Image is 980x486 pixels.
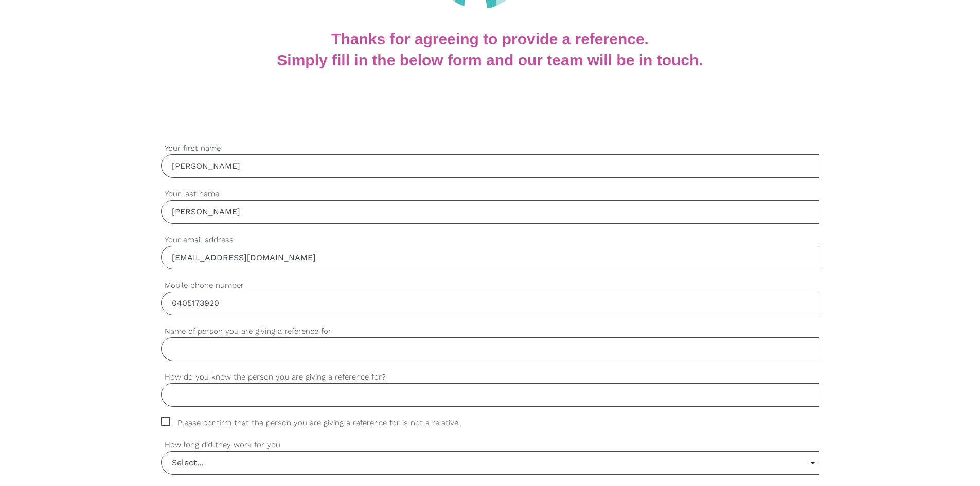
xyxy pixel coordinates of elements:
[161,188,819,200] label: Your last name
[277,51,703,68] b: Simply fill in the below form and our team will be in touch.
[331,30,649,47] b: Thanks for agreeing to provide a reference.
[161,142,819,154] label: Your first name
[161,417,478,429] span: Please confirm that the person you are giving a reference for is not a relative
[161,371,819,383] label: How do you know the person you are giving a reference for?
[161,234,819,246] label: Your email address
[161,326,819,337] label: Name of person you are giving a reference for
[161,280,819,292] label: Mobile phone number
[161,439,819,451] label: How long did they work for you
